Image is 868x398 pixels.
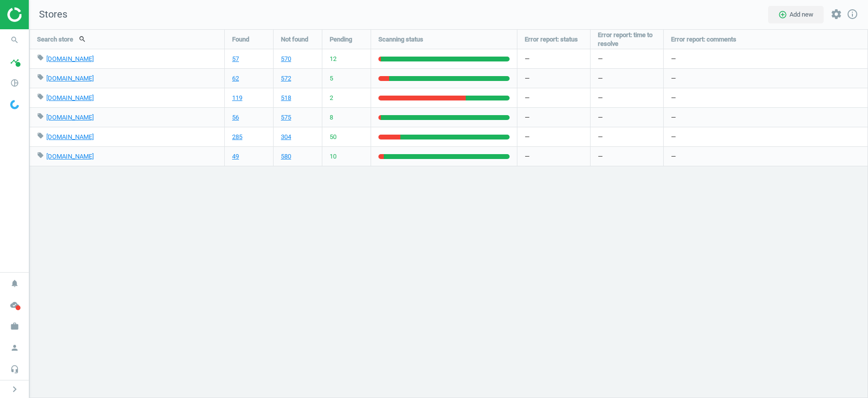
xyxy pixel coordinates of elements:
div: — [517,147,590,166]
span: Not found [281,35,308,44]
div: — [664,69,868,88]
span: 50 [330,133,336,141]
i: local_offer [37,54,44,61]
i: info_outline [847,8,858,20]
span: — [598,152,603,161]
div: — [664,127,868,146]
a: 580 [281,152,291,161]
i: work [5,317,24,336]
i: add_circle_outline [778,10,787,19]
a: 572 [281,74,291,83]
a: 518 [281,94,291,102]
i: pie_chart_outlined [5,74,24,92]
i: person [5,338,24,357]
div: — [517,69,590,88]
span: — [598,94,603,102]
div: — [517,108,590,127]
span: 2 [330,94,333,102]
i: local_offer [37,74,44,80]
span: 8 [330,113,333,122]
a: 56 [232,113,239,122]
div: — [664,88,868,107]
a: 570 [281,55,291,63]
div: Search store [30,30,224,49]
i: local_offer [37,93,44,100]
a: info_outline [847,8,858,21]
div: — [517,49,590,68]
a: 285 [232,133,242,141]
i: settings [830,8,842,20]
i: cloud_done [5,296,24,314]
a: [DOMAIN_NAME] [46,75,94,82]
img: wGWNvw8QSZomAAAAABJRU5ErkJggg== [10,100,19,109]
a: [DOMAIN_NAME] [46,94,94,101]
a: [DOMAIN_NAME] [46,153,94,160]
span: — [598,133,603,141]
a: [DOMAIN_NAME] [46,55,94,62]
div: — [517,127,590,146]
span: — [598,113,603,122]
a: 119 [232,94,242,102]
i: headset_mic [5,360,24,378]
a: 304 [281,133,291,141]
i: timeline [5,52,24,71]
button: search [73,31,92,47]
a: [DOMAIN_NAME] [46,133,94,140]
i: search [5,31,24,49]
i: notifications [5,274,24,293]
i: local_offer [37,132,44,139]
button: add_circle_outlineAdd new [768,6,824,23]
img: ajHJNr6hYgQAAAAASUVORK5CYII= [7,7,77,22]
span: Scanning status [378,35,423,44]
a: 57 [232,55,239,63]
span: 5 [330,74,333,83]
span: — [598,74,603,83]
span: 10 [330,152,336,161]
a: 49 [232,152,239,161]
button: settings [826,4,847,25]
button: chevron_right [2,383,27,396]
span: Stores [29,8,67,21]
i: local_offer [37,113,44,119]
span: Error report: status [525,35,578,44]
span: Error report: time to resolve [598,31,656,48]
span: 12 [330,55,336,63]
span: — [598,55,603,63]
div: — [664,147,868,166]
i: chevron_right [9,383,20,395]
span: Pending [330,35,352,44]
a: 62 [232,74,239,83]
div: — [664,49,868,68]
div: — [517,88,590,107]
a: [DOMAIN_NAME] [46,114,94,121]
span: Error report: comments [671,35,736,44]
div: — [664,108,868,127]
i: local_offer [37,152,44,159]
span: Found [232,35,249,44]
a: 575 [281,113,291,122]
